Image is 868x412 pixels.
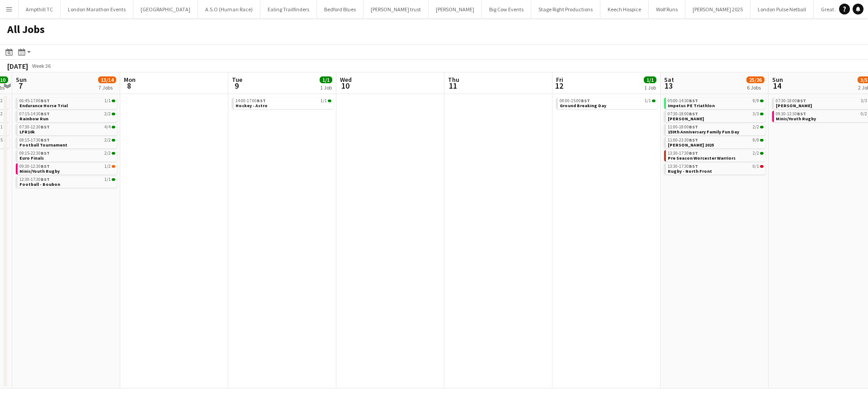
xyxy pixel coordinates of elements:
[320,84,332,91] div: 1 Job
[19,125,50,129] span: 07:30-12:30
[41,137,50,143] span: BST
[644,84,656,91] div: 1 Job
[753,99,759,103] span: 9/9
[664,111,765,124] div: 07:30-18:00BST3/3[PERSON_NAME]
[689,124,698,130] span: BST
[776,112,806,116] span: 09:30-12:30
[689,150,698,156] span: BST
[581,98,590,104] span: BST
[16,150,117,163] div: 09:15-22:30BST2/2Euro Finals
[339,81,352,91] span: 10
[664,163,765,176] div: 13:30-17:30BST0/1Rugby - North Front
[19,151,50,156] span: 09:15-22:30
[123,81,136,91] span: 8
[760,165,764,168] span: 0/1
[753,112,759,116] span: 3/3
[600,0,649,18] button: Keech Hospice
[689,111,698,117] span: BST
[531,0,600,18] button: Stage Right Productions
[16,124,117,137] div: 07:30-12:30BST4/4LFR10k
[19,129,35,135] span: LFR10k
[797,111,806,117] span: BST
[112,113,115,115] span: 2/2
[236,103,268,109] span: Hockey - Astro
[747,84,764,91] div: 6 Jobs
[649,0,685,18] button: Wolf Runs
[16,163,117,176] div: 09:30-12:30BST1/2Minis/Youth Rugby
[776,116,816,122] span: Minis/Youth Rugby
[753,164,759,169] span: 0/1
[663,81,674,91] span: 13
[19,99,50,103] span: 06:45-17:00
[98,76,116,83] span: 13/14
[16,111,117,124] div: 07:15-14:30BST2/2Rainbow Run
[198,0,260,18] button: A.S.O (Human Race)
[685,0,750,18] button: [PERSON_NAME] 2025
[112,152,115,155] span: 2/2
[668,125,698,129] span: 11:00-18:00
[19,177,50,182] span: 12:30-17:30
[16,137,117,150] div: 08:15-17:30BST2/2Football Tournament
[689,163,698,169] span: BST
[668,116,704,122] span: Autumn Wolf
[664,150,765,163] div: 13:30-17:30BST2/2Pre Season Worcester Warriors
[668,151,698,156] span: 13:30-17:30
[771,81,783,91] span: 14
[104,151,111,156] span: 2/2
[112,126,115,128] span: 4/4
[99,84,116,91] div: 7 Jobs
[664,124,765,137] div: 11:00-18:00BST2/2150th Anniversary Family Fun Day
[16,176,117,189] div: 12:30-17:30BST1/1Football - Boubon
[19,176,115,187] a: 12:30-17:30BST1/1Football - Boubon
[668,111,764,121] a: 07:30-18:00BST3/3[PERSON_NAME]
[19,138,50,142] span: 08:15-17:30
[668,150,764,161] a: 13:30-17:30BST2/2Pre Season Worcester Warriors
[317,0,363,18] button: Bedford Blues
[19,0,61,18] button: Ampthill TC
[30,62,52,69] span: Week 36
[664,76,674,84] span: Sat
[41,111,50,117] span: BST
[232,76,242,84] span: Tue
[236,99,266,103] span: 14:00-17:00
[668,137,764,147] a: 11:00-23:30BST9/9[PERSON_NAME] 2025
[19,163,115,174] a: 09:30-12:30BST1/2Minis/Youth Rugby
[556,76,563,84] span: Fri
[112,139,115,142] span: 2/2
[689,98,698,104] span: BST
[668,138,698,142] span: 11:00-23:30
[19,98,115,108] a: 06:45-17:00BST1/1Endurance Horse Trial
[320,76,332,83] span: 1/1
[645,99,651,103] span: 1/1
[41,150,50,156] span: BST
[746,76,764,83] span: 25/26
[104,125,111,129] span: 4/4
[321,99,327,103] span: 1/1
[363,0,429,18] button: [PERSON_NAME] trust
[112,99,115,102] span: 1/1
[104,99,111,103] span: 1/1
[776,103,812,109] span: Autumn Wolf
[14,81,27,91] span: 7
[772,76,783,84] span: Sun
[19,112,50,116] span: 07:15-14:30
[41,124,50,130] span: BST
[760,113,764,115] span: 3/3
[61,0,133,18] button: London Marathon Events
[104,138,111,142] span: 2/2
[689,137,698,143] span: BST
[652,99,656,102] span: 1/1
[19,150,115,161] a: 09:15-22:30BST2/2Euro Finals
[19,168,60,174] span: Minis/Youth Rugby
[776,99,806,103] span: 07:30-18:00
[668,98,764,108] a: 05:00-14:30BST9/9Impetus PE Triathlon
[668,164,698,169] span: 13:30-17:30
[556,98,657,111] div: 08:00-15:00BST1/1Ground Breaking Day
[560,103,606,109] span: Ground Breaking Day
[664,98,765,111] div: 05:00-14:30BST9/9Impetus PE Triathlon
[429,0,482,18] button: [PERSON_NAME]
[41,98,50,104] span: BST
[664,137,765,150] div: 11:00-23:30BST9/9[PERSON_NAME] 2025
[260,0,317,18] button: Ealing Trailfinders
[644,76,656,83] span: 1/1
